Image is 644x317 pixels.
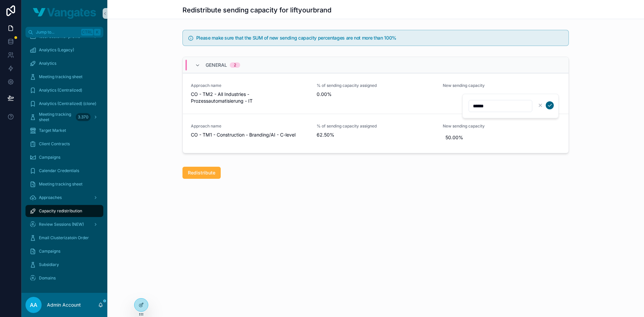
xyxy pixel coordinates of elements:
[21,38,107,293] div: scrollable content
[39,128,66,133] span: Target Market
[234,62,236,68] div: 2
[39,222,84,227] span: Review Sessions (NEW)
[25,27,103,38] button: Jump to...CtrlK
[25,205,103,217] a: Capacity redistribution
[39,74,83,80] span: Meeting tracking sheet
[25,165,103,177] a: Calendar Credentials
[39,235,89,241] span: Email Clusterizatoin Order
[39,112,73,122] span: Meeting tracking sheet
[183,114,569,153] a: Approach nameCO - TM1 - Construction - Branding/AI - C-level% of sending capacity assigned62.50%N...
[191,83,309,88] span: Approach name
[25,57,103,69] a: Analytics
[39,275,56,281] span: Domains
[25,245,103,257] a: Campaigns
[39,195,62,200] span: Approaches
[445,134,558,141] span: 50.00%
[39,168,79,173] span: Calendar Credentials
[188,169,215,176] span: Redistribute
[39,88,82,93] span: Analytics (Centralized)
[191,131,309,138] span: CO - TM1 - Construction - Branding/AI - C-level
[25,98,103,110] a: Analytics (Centralized) (clone)
[196,36,563,40] h5: Please make sure that the SUM of new sending capacity percentages are not more than 100%
[25,138,103,150] a: Client Contracts
[47,302,81,308] p: Admin Account
[39,61,56,66] span: Analytics
[182,167,221,179] button: Redistribute
[317,123,434,129] span: % of sending capacity assigned
[39,249,60,254] span: Campaigns
[25,151,103,163] a: Campaigns
[25,71,103,83] a: Meeting tracking sheet
[39,101,96,106] span: Analytics (Centralized) (clone)
[36,30,78,35] span: Jump to...
[317,131,434,138] span: 62.50%
[191,91,309,104] span: CO - TM2 - All Industries - Prozessautomatisierung - IT
[76,113,91,121] div: 3.370
[25,84,103,96] a: Analytics (Centralized)
[39,47,74,53] span: Analytics (Legacy)
[25,44,103,56] a: Analytics (Legacy)
[25,272,103,284] a: Domains
[33,8,96,19] img: App logo
[39,262,59,267] span: Subsidiary
[183,73,569,114] a: Approach nameCO - TM2 - All Industries - Prozessautomatisierung - IT% of sending capacity assigne...
[25,111,103,123] a: Meeting tracking sheet3.370
[39,181,83,187] span: Meeting tracking sheet
[25,259,103,271] a: Subsidiary
[443,123,560,129] span: New sending capacity
[39,208,82,214] span: Capacity redistribution
[81,29,93,36] span: Ctrl
[39,141,70,147] span: Client Contracts
[317,83,434,88] span: % of sending capacity assigned
[39,155,60,160] span: Campaigns
[206,62,227,68] span: General
[25,178,103,190] a: Meeting tracking sheet
[25,218,103,230] a: Review Sessions (NEW)
[317,91,434,98] span: 0.00%
[25,232,103,244] a: Email Clusterizatoin Order
[95,30,100,35] span: K
[182,5,331,15] h1: Redistribute sending capacity for liftyourbrand
[443,83,560,88] span: New sending capacity
[25,124,103,137] a: Target Market
[30,301,37,309] span: AA
[25,192,103,204] a: Approaches
[191,123,309,129] span: Approach name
